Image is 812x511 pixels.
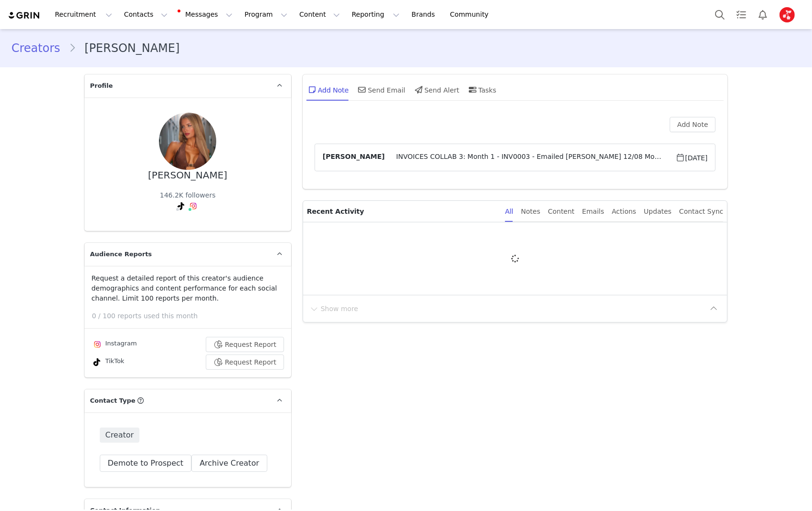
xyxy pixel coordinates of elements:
div: All [505,201,513,222]
button: Content [294,4,346,25]
span: Creator [100,428,140,443]
button: Request Report [206,337,284,352]
a: Brands [406,4,443,25]
a: Creators [11,40,69,57]
span: Audience Reports [90,250,152,259]
button: Show more [309,301,359,316]
div: Add Note [306,78,349,101]
button: Archive Creator [191,455,267,472]
p: 0 / 100 reports used this month [92,311,291,321]
button: Contacts [118,4,173,25]
button: Messages [174,4,238,25]
img: instagram.svg [190,202,197,210]
div: [PERSON_NAME] [148,170,227,181]
div: Send Email [357,78,406,101]
span: Profile [90,81,113,91]
button: Reporting [346,4,405,25]
div: Emails [582,201,604,222]
p: Recent Activity [307,201,497,222]
div: Updates [644,201,672,222]
div: TikTok [92,356,125,368]
div: Tasks [467,78,496,101]
a: Community [444,4,499,25]
button: Request Report [206,355,284,370]
a: Tasks [731,4,752,25]
button: Profile [774,7,804,22]
img: cfdc7c8e-f9f4-406a-bed9-72c9a347eaed.jpg [780,7,795,22]
span: Contact Type [90,396,136,406]
button: Recruitment [49,4,118,25]
button: Demote to Prospect [100,455,192,472]
span: [DATE] [675,152,707,163]
div: Instagram [92,339,137,350]
img: grin logo [8,11,41,20]
div: Send Alert [413,78,459,101]
img: instagram.svg [94,341,101,348]
div: 146.2K followers [160,190,216,200]
div: Notes [521,201,540,222]
button: Search [709,4,730,25]
div: Contact Sync [679,201,724,222]
button: Add Note [670,117,716,132]
span: INVOICES COLLAB 3: Month 1 - INV0003 - Emailed [PERSON_NAME] 12/08 Month 2 - INV0004 - Emailed [P... [385,152,675,163]
img: 24e9c249-6626-478d-8fe3-dd28d40b97b4.jpg [159,113,216,170]
div: Actions [612,201,636,222]
div: Content [548,201,575,222]
p: Request a detailed report of this creator's audience demographics and content performance for eac... [92,273,284,303]
span: [PERSON_NAME] [323,152,385,163]
button: Program [239,4,293,25]
button: Notifications [752,4,773,25]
